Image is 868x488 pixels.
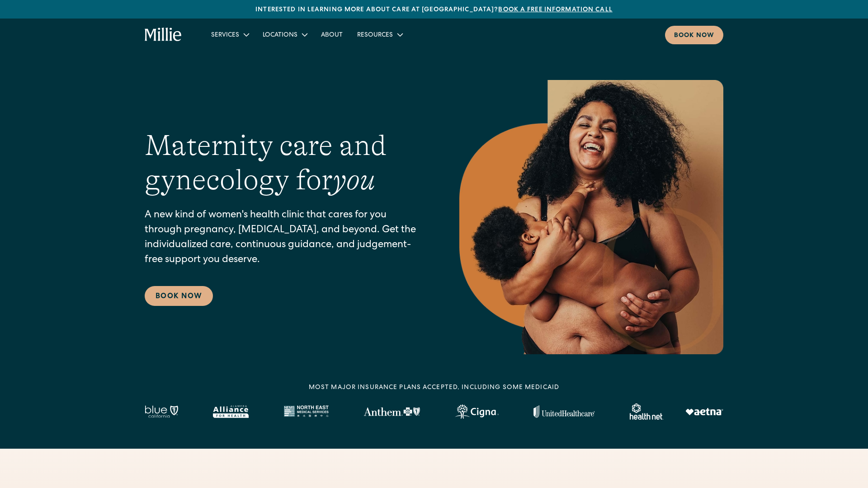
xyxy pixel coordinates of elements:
img: Smiling mother with her baby in arms, celebrating body positivity and the nurturing bond of postp... [459,80,723,354]
div: MOST MAJOR INSURANCE PLANS ACCEPTED, INCLUDING some MEDICAID [309,383,559,393]
h1: Maternity care and gynecology for [145,128,423,198]
a: Book Now [145,286,213,306]
div: Services [204,27,255,42]
div: Resources [357,31,393,40]
img: North East Medical Services logo [283,405,329,418]
div: Locations [263,31,297,40]
div: Resources [350,27,409,42]
a: About [314,27,350,42]
a: Book a free information call [498,7,612,13]
div: Locations [255,27,314,42]
img: Aetna logo [685,408,723,415]
img: Anthem Logo [363,407,420,416]
img: Cigna logo [455,404,499,419]
a: Book now [665,26,723,44]
a: home [145,28,182,42]
p: A new kind of women's health clinic that cares for you through pregnancy, [MEDICAL_DATA], and bey... [145,208,423,268]
div: Services [211,31,239,40]
img: Blue California logo [145,405,178,418]
img: Alameda Alliance logo [213,405,249,418]
em: you [333,164,375,196]
div: Book now [674,31,714,41]
img: Healthnet logo [630,404,664,420]
img: United Healthcare logo [533,405,595,418]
